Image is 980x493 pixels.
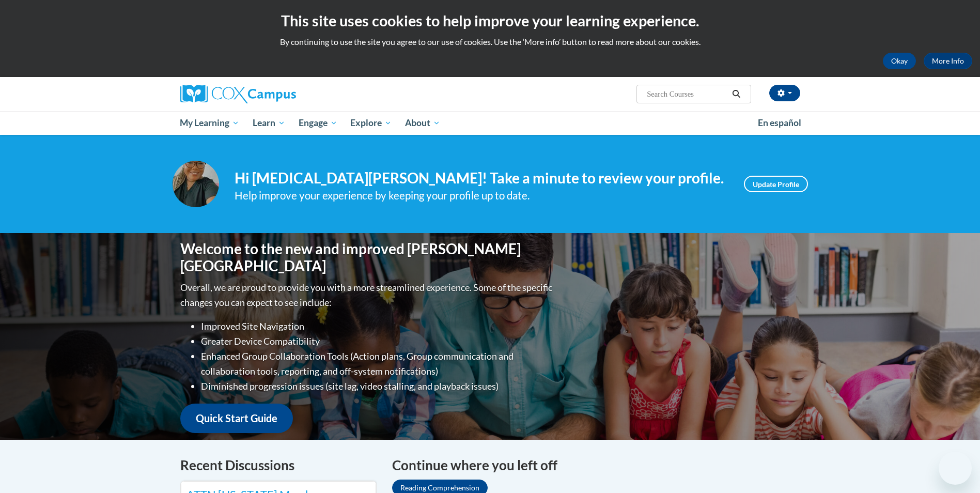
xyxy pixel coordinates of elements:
[180,85,377,103] a: Cox Campus
[201,334,555,349] li: Greater Device Compatibility
[246,111,292,135] a: Learn
[180,117,239,129] span: My Learning
[8,10,972,31] h2: This site uses cookies to help improve your learning experience.
[392,455,800,475] h4: Continue where you left off
[646,88,728,100] input: Search Courses
[939,452,972,485] iframe: Button to launch messaging window
[180,404,293,433] a: Quick Start Guide
[728,88,744,100] button: Search
[180,85,296,103] img: Cox Campus
[398,111,447,135] a: About
[924,53,972,69] a: More Info
[883,53,916,69] button: Okay
[253,117,285,129] span: Learn
[180,240,555,275] h1: Welcome to the new and improved [PERSON_NAME][GEOGRAPHIC_DATA]
[173,161,219,207] img: Profile Image
[235,187,728,204] div: Help improve your experience by keeping your profile up to date.
[180,280,555,310] p: Overall, we are proud to provide you with a more streamlined experience. Some of the specific cha...
[180,455,377,475] h4: Recent Discussions
[744,176,808,192] a: Update Profile
[8,36,972,48] p: By continuing to use the site you agree to our use of cookies. Use the ‘More info’ button to read...
[292,111,344,135] a: Engage
[344,111,398,135] a: Explore
[201,379,555,394] li: Diminished progression issues (site lag, video stalling, and playback issues)
[174,111,246,135] a: My Learning
[751,112,808,134] a: En español
[165,111,816,135] div: Main menu
[299,117,337,129] span: Engage
[769,85,800,101] button: Account Settings
[405,117,440,129] span: About
[235,170,728,187] h4: Hi [MEDICAL_DATA][PERSON_NAME]! Take a minute to review your profile.
[350,117,392,129] span: Explore
[758,117,801,128] span: En español
[201,349,555,379] li: Enhanced Group Collaboration Tools (Action plans, Group communication and collaboration tools, re...
[201,319,555,334] li: Improved Site Navigation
